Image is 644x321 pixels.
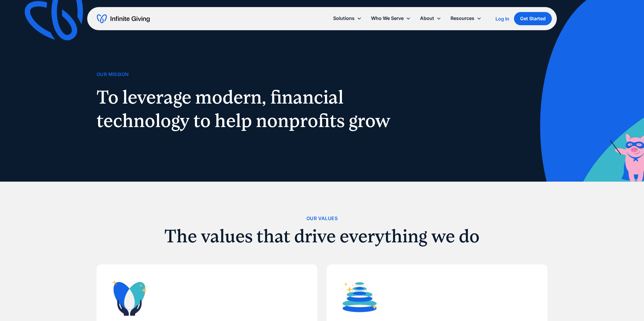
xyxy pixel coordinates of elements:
[514,12,552,25] a: Get Started
[371,14,404,22] div: Who We Serve
[97,227,547,245] h2: The values that drive everything we do
[451,14,474,22] div: Resources
[495,16,509,21] div: Log In
[420,14,434,22] div: About
[306,214,338,222] div: Our Values
[97,85,397,132] h1: To leverage modern, financial technology to help nonprofits grow
[97,70,129,78] div: Our Mission
[333,14,355,22] div: Solutions
[495,15,509,22] a: Log In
